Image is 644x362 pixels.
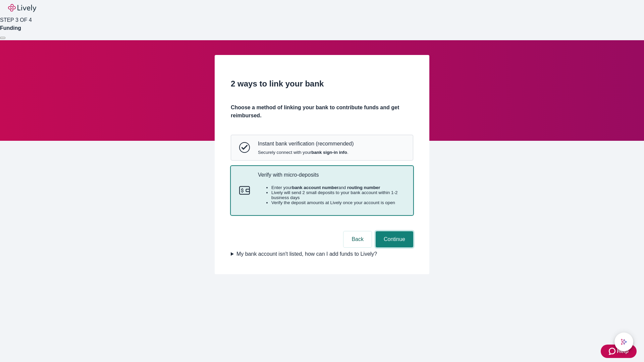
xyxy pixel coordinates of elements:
svg: Instant bank verification [239,142,250,153]
span: Help [617,347,629,355]
strong: bank account number [292,185,339,190]
h4: Choose a method of linking your bank to contribute funds and get reimbursed. [231,104,413,120]
p: Instant bank verification (recommended) [258,140,354,147]
svg: Micro-deposits [239,185,250,196]
svg: Zendesk support icon [609,347,617,355]
li: Enter your and [271,185,405,190]
span: Securely connect with your . [258,150,354,155]
button: Instant bank verificationInstant bank verification (recommended)Securely connect with yourbank si... [231,135,413,160]
h2: 2 ways to link your bank [231,78,413,90]
button: Continue [376,231,413,247]
strong: bank sign-in info [311,150,347,155]
summary: My bank account isn't listed, how can I add funds to Lively? [231,250,413,258]
img: Lively [8,4,36,12]
button: Back [343,231,372,247]
button: Micro-depositsVerify with micro-depositsEnter yourbank account numberand routing numberLively wil... [231,166,413,215]
p: Verify with micro-deposits [258,172,405,178]
svg: Lively AI Assistant [621,339,627,345]
strong: routing number [347,185,380,190]
button: chat [614,333,633,351]
li: Verify the deposit amounts at Lively once your account is open [271,200,405,205]
li: Lively will send 2 small deposits to your bank account within 1-2 business days [271,190,405,200]
button: Zendesk support iconHelp [601,345,637,358]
